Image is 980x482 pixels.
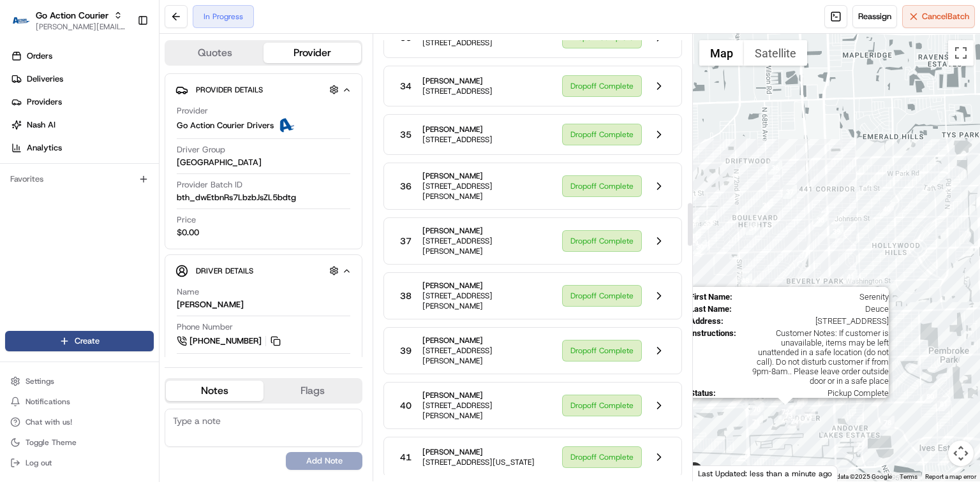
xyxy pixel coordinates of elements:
span: [STREET_ADDRESS] [422,135,493,145]
div: 77 [854,438,868,452]
span: Create [75,335,100,347]
a: Providers [5,92,159,112]
div: Favorites [5,169,154,189]
span: [STREET_ADDRESS] [422,86,493,96]
a: Analytics [5,138,159,158]
div: 48 [738,274,752,288]
a: [PHONE_NUMBER] [177,334,283,348]
img: Nash [13,13,38,38]
span: Instructions : [690,328,736,386]
span: [STREET_ADDRESS] [422,38,507,48]
div: 30 [693,240,707,254]
span: Toggle Theme [26,437,77,448]
span: [PHONE_NUMBER] [189,335,262,347]
button: Show street map [699,40,744,66]
div: 32 [685,215,699,230]
div: [PERSON_NAME] [177,299,244,310]
span: Notifications [26,397,70,407]
span: [PERSON_NAME] [422,390,552,400]
span: [GEOGRAPHIC_DATA] [177,157,262,168]
span: Name [177,286,199,298]
a: Nash AI [5,115,159,135]
a: 📗Knowledge Base [8,180,103,203]
span: [PERSON_NAME] [422,76,493,86]
button: CancelBatch [902,5,975,28]
span: API Documentation [121,185,205,198]
span: Provider Details [196,85,263,95]
span: First Name : [690,292,732,302]
span: [STREET_ADDRESS][US_STATE] [422,457,535,467]
span: [PERSON_NAME] [422,171,552,181]
button: Settings [5,372,154,390]
span: Driver Details [196,266,253,276]
div: 64 [794,395,808,409]
span: [PERSON_NAME] [422,281,552,291]
div: 81 [937,397,951,411]
img: 1736555255976-a54dd68f-1ca7-489b-9aae-adbdc363a1c4 [13,122,36,145]
span: 35 [400,128,412,141]
span: [STREET_ADDRESS][PERSON_NAME] [422,236,552,256]
div: We're available if you need us! [43,135,161,145]
img: Google [696,465,738,481]
a: Open this area in Google Maps (opens a new window) [696,465,738,481]
div: 33 [701,215,715,230]
button: Toggle fullscreen view [948,40,974,66]
span: Go Action Courier [36,9,108,22]
div: 70 [750,402,764,416]
div: 31 [687,229,701,243]
a: Powered byPylon [90,215,154,226]
span: [PERSON_NAME] [422,447,535,457]
span: [PERSON_NAME] [422,124,493,135]
span: [PERSON_NAME] [422,226,552,236]
button: Notes [166,381,264,401]
span: Chat with us! [26,417,72,427]
button: Flags [264,381,361,401]
span: Driver Group [177,144,225,156]
span: Provider Batch ID [177,179,242,191]
img: ActionCourier.png [279,118,294,133]
span: Last Name : [690,304,732,314]
span: Deliveries [27,73,63,85]
span: Status : [690,388,716,398]
div: 35 [759,198,773,212]
div: 37 [783,185,797,199]
span: [PERSON_NAME][EMAIL_ADDRESS][PERSON_NAME][DOMAIN_NAME] [36,22,127,32]
a: Terms (opens in new tab) [900,473,917,480]
span: Orders [27,50,52,62]
div: 79 [872,392,886,406]
span: [STREET_ADDRESS][PERSON_NAME] [422,400,552,421]
img: Go Action Courier [10,17,31,24]
span: 36 [400,180,412,193]
span: Pickup Complete [721,388,889,398]
button: Provider Details [175,79,352,100]
div: 40 [880,202,894,216]
span: Pylon [127,216,154,226]
span: 38 [400,289,412,302]
div: 75 [801,409,815,423]
span: Reassign [858,11,891,22]
span: Customer Notes: If customer is unavailable, items may be left unattended in a safe location (do n... [741,328,889,386]
button: Go Action CourierGo Action Courier[PERSON_NAME][EMAIL_ADDRESS][PERSON_NAME][DOMAIN_NAME] [5,5,132,36]
span: 39 [400,344,412,357]
span: [STREET_ADDRESS][PERSON_NAME] [422,181,552,201]
div: Start new chat [43,122,209,135]
button: Start new chat [217,126,232,141]
div: 38 [813,213,828,227]
div: 73 [782,409,796,423]
button: Show satellite imagery [744,40,807,66]
button: Map camera controls [948,441,974,466]
span: Settings [26,376,54,386]
span: Cancel Batch [922,11,969,22]
button: Reassign [852,5,897,28]
div: 💻 [108,186,118,196]
span: Serenity [738,292,889,302]
span: bth_dwEtbnRs7LbzbJsZL5bdtg [177,192,296,203]
span: 37 [400,235,412,247]
span: [PERSON_NAME] [422,335,552,346]
span: Phone Number [177,321,233,333]
span: Go Action Courier Drivers [177,120,274,131]
div: 41 [843,270,857,284]
a: 💻API Documentation [103,180,210,203]
span: [STREET_ADDRESS][PERSON_NAME] [422,291,552,311]
button: Notifications [5,393,154,411]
